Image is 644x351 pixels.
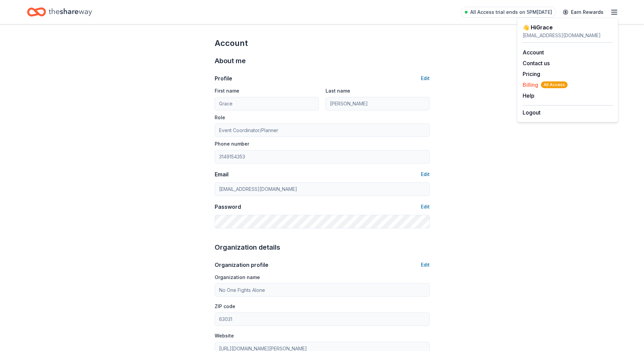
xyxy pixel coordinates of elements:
[215,74,232,82] div: Profile
[215,261,268,269] div: Organization profile
[215,38,430,49] div: Account
[215,55,430,66] div: About me
[215,274,260,281] label: Organization name
[215,87,239,94] label: First name
[421,261,430,269] button: Edit
[523,49,544,56] a: Account
[523,81,568,89] span: Billing
[215,114,225,121] label: Role
[215,303,235,310] label: ZIP code
[523,31,613,40] div: [EMAIL_ADDRESS][DOMAIN_NAME]
[523,71,540,77] a: Pricing
[27,4,92,20] a: Home
[215,203,241,211] div: Password
[523,108,541,117] button: Logout
[523,92,534,100] button: Help
[215,332,234,339] label: Website
[215,312,430,326] input: 12345 (U.S. only)
[215,141,249,147] label: Phone number
[461,7,556,18] a: All Access trial ends on 5PM[DATE]
[559,6,607,18] a: Earn Rewards
[523,59,550,67] button: Contact us
[421,170,430,178] button: Edit
[421,74,430,82] button: Edit
[523,81,568,89] button: BillingAll Access
[523,23,613,31] div: 👋 Hi Grace
[541,81,568,88] span: All Access
[326,87,350,94] label: Last name
[215,170,229,178] div: Email
[470,8,552,16] span: All Access trial ends on 5PM[DATE]
[215,242,430,253] div: Organization details
[421,203,430,211] button: Edit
